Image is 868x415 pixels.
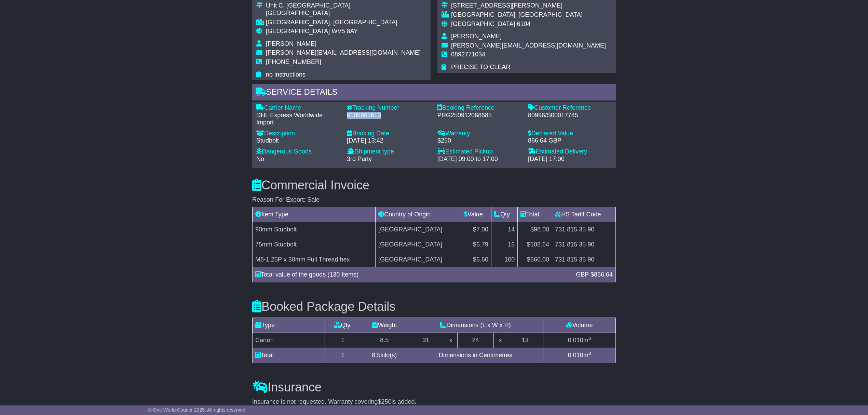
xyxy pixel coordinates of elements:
[325,318,361,333] td: Qty.
[493,333,507,348] td: x
[461,237,491,252] td: $6.79
[461,252,491,267] td: $6.60
[437,112,521,119] div: PRG250912068685
[552,252,616,267] td: 731 815 35 90
[253,222,376,237] td: 90mm Studbolt
[588,351,591,356] sup: 3
[331,28,358,35] span: WV5 8AY
[347,137,431,145] div: [DATE] 13:42
[376,252,461,267] td: [GEOGRAPHIC_DATA]
[552,222,616,237] td: 731 815 35 90
[256,156,264,162] span: No
[451,64,510,70] span: PRECISE TO CLEAR
[451,33,502,40] span: [PERSON_NAME]
[491,252,518,267] td: 100
[256,130,340,137] div: Description
[543,318,616,333] td: Volume
[372,352,380,359] span: 8.5
[252,178,616,192] h3: Commercial Invoice
[376,237,461,252] td: [GEOGRAPHIC_DATA]
[437,130,521,137] div: Warranty
[437,148,521,156] div: Estimated Pickup
[451,11,606,19] div: [GEOGRAPHIC_DATA], [GEOGRAPHIC_DATA]
[518,252,552,267] td: $660.00
[347,148,431,156] div: Shipment type
[461,222,491,237] td: $7.00
[588,336,591,341] sup: 3
[253,318,325,333] td: Type
[256,112,340,126] div: DHL Express Worldwide Import
[266,2,421,10] div: Unit C, [GEOGRAPHIC_DATA]
[437,156,521,163] div: [DATE] 09:00 to 17:00
[378,398,392,405] span: $250
[568,337,583,344] span: 0.010
[376,222,461,237] td: [GEOGRAPHIC_DATA]
[266,49,421,56] span: [PERSON_NAME][EMAIL_ADDRESS][DOMAIN_NAME]
[528,137,612,145] div: 866.64 GBP
[528,148,612,156] div: Estimated Delivery
[451,21,515,27] span: [GEOGRAPHIC_DATA]
[444,333,457,348] td: x
[347,104,431,112] div: Tracking Number
[518,237,552,252] td: $108.64
[252,300,616,313] h3: Booked Package Details
[528,130,612,137] div: Declared Value
[437,137,521,145] div: $250
[325,333,361,348] td: 1
[451,42,606,49] span: [PERSON_NAME][EMAIL_ADDRESS][DOMAIN_NAME]
[252,196,616,204] div: Reason For Export: Sale
[528,112,612,119] div: 80996/S00017745
[518,222,552,237] td: $98.00
[253,333,325,348] td: Carton
[408,318,543,333] td: Dimensions (L x W x H)
[148,407,247,413] span: © One World Courier 2025. All rights reserved.
[361,348,408,363] td: kilo(s)
[491,237,518,252] td: 16
[253,252,376,267] td: M8-1.25P x 30mm Full Thread hex
[253,348,325,363] td: Total
[256,104,340,112] div: Carrier Name
[528,104,612,112] div: Customer Reference
[252,398,616,406] div: Insurance is not requested. Warranty covering is added.
[491,207,518,222] td: Qty
[266,10,421,17] div: [GEOGRAPHIC_DATA]
[572,270,616,279] div: GBP $866.64
[518,207,552,222] td: Total
[347,130,431,137] div: Booking Date
[376,207,461,222] td: Country of Origin
[347,112,431,119] div: 6105665613
[252,84,616,102] div: Service Details
[491,222,518,237] td: 14
[256,137,340,145] div: Studbolt
[252,270,572,279] div: Total value of the goods (130 Items)
[543,348,616,363] td: m
[517,21,530,27] span: 6104
[361,333,408,348] td: 8.5
[568,352,583,359] span: 0.010
[458,333,494,348] td: 24
[552,237,616,252] td: 731 815 35 90
[437,104,521,112] div: Booking Reference
[253,207,376,222] td: Item Type
[528,156,612,163] div: [DATE] 17:00
[461,207,491,222] td: Value
[451,2,606,10] div: [STREET_ADDRESS][PERSON_NAME]
[361,318,408,333] td: Weight
[266,19,421,26] div: [GEOGRAPHIC_DATA], [GEOGRAPHIC_DATA]
[451,51,485,58] span: 0892771034
[252,380,616,394] h3: Insurance
[347,156,372,162] span: 3rd Party
[266,71,306,78] span: no instructions
[266,58,321,65] span: [PHONE_NUMBER]
[253,237,376,252] td: 75mm Studbolt
[266,28,330,35] span: [GEOGRAPHIC_DATA]
[408,348,543,363] td: Dimensions in Centimetres
[266,40,316,47] span: [PERSON_NAME]
[408,333,444,348] td: 31
[543,333,616,348] td: m
[325,348,361,363] td: 1
[552,207,616,222] td: HS Tariff Code
[256,148,340,156] div: Dangerous Goods
[507,333,543,348] td: 13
